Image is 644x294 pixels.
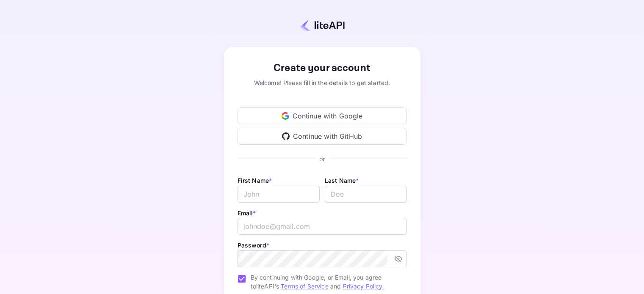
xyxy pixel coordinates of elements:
[325,186,407,203] input: Doe
[238,186,320,203] input: John
[238,107,407,124] div: Continue with Google
[281,283,328,290] a: Terms of Service
[325,177,359,184] label: Last Name
[251,273,400,291] span: By continuing with Google, or Email, you agree to liteAPI's and
[300,19,345,31] img: liteapi
[238,60,407,76] div: Create your account
[391,251,406,267] button: toggle password visibility
[238,128,407,145] div: Continue with GitHub
[238,177,272,184] label: First Name
[343,283,384,290] a: Privacy Policy.
[238,218,407,235] input: johndoe@gmail.com
[238,78,407,87] div: Welcome! Please fill in the details to get started.
[238,209,256,217] label: Email
[238,242,269,249] label: Password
